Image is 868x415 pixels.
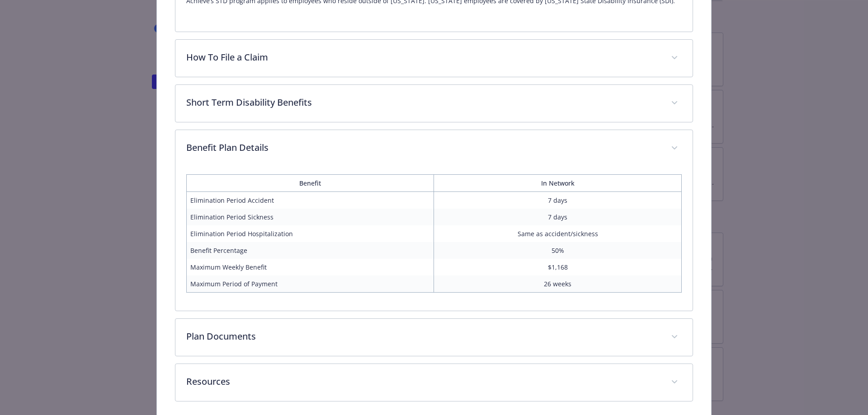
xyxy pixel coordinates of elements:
td: Benefit Percentage [186,242,434,259]
div: How To File a Claim [175,40,693,77]
p: Benefit Plan Details [186,141,660,154]
div: Plan Documents [175,319,693,356]
td: Elimination Period Hospitalization [186,225,434,242]
td: 50% [434,242,682,259]
td: 7 days [434,192,682,209]
div: Benefit Plan Details [175,167,693,311]
div: Benefit Plan Details [175,130,693,167]
td: 7 days [434,209,682,225]
td: Elimination Period Accident [186,192,434,209]
p: Short Term Disability Benefits [186,96,660,109]
td: $1,168 [434,259,682,275]
td: Same as accident/sickness [434,225,682,242]
div: Short Term Disability Benefits [175,85,693,122]
th: Benefit [186,175,434,192]
p: Resources [186,375,660,388]
th: In Network [434,175,682,192]
p: Plan Documents [186,330,660,343]
td: Elimination Period Sickness [186,209,434,225]
div: Resources [175,364,693,401]
td: Maximum Weekly Benefit [186,259,434,275]
p: How To File a Claim [186,51,660,64]
td: Maximum Period of Payment [186,275,434,293]
td: 26 weeks [434,275,682,293]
